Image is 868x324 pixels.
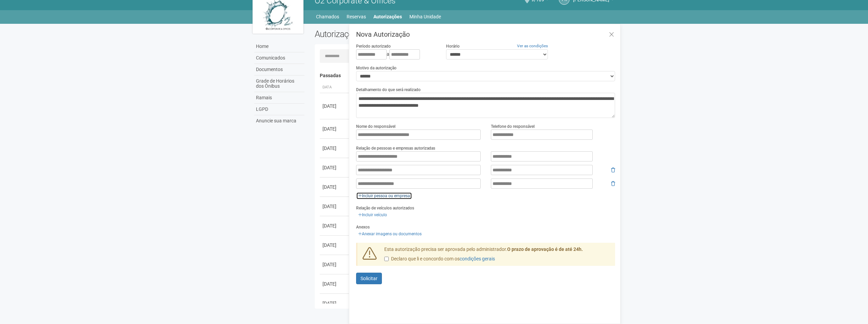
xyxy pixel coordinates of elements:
div: [DATE] [322,222,348,229]
strong: O prazo de aprovação é de até 24h. [507,246,583,252]
div: [DATE] [322,103,348,109]
a: Comunicados [254,52,304,64]
div: [DATE] [322,164,348,171]
div: [DATE] [322,300,348,307]
label: Telefone do responsável [491,123,535,130]
a: condições gerais [460,256,495,261]
div: [DATE] [322,184,348,190]
a: Documentos [254,64,304,75]
a: Autorizações [373,12,402,21]
label: Período autorizado [356,43,391,49]
label: Motivo da autorização [356,65,396,71]
h4: Passadas [320,73,611,78]
i: Remover [611,181,615,186]
div: [DATE] [322,261,348,268]
i: Remover [611,168,615,172]
div: [DATE] [322,242,348,249]
a: Incluir pessoa ou empresa [356,192,412,200]
div: a [356,49,436,59]
div: [DATE] [322,145,348,152]
label: Relação de veículos autorizados [356,205,414,211]
label: Anexos [356,224,370,230]
div: [DATE] [322,280,348,287]
label: Declaro que li e concordo com os [384,256,495,262]
a: Anuncie sua marca [254,115,304,126]
a: Grade de Horários dos Ônibus [254,75,304,92]
a: Anexar imagens ou documentos [356,230,424,238]
div: [DATE] [322,125,348,132]
a: Ramais [254,92,304,104]
a: Incluir veículo [356,211,389,219]
div: [DATE] [322,203,348,210]
a: LGPD [254,104,304,115]
label: Nome do responsável [356,123,395,130]
a: Chamados [316,12,339,21]
div: Esta autorização precisa ser aprovada pelo administrador. [379,246,615,266]
label: Horário [446,43,460,49]
span: Solicitar [361,276,377,281]
button: Solicitar [356,273,382,284]
a: Ver as condições [517,44,548,48]
h2: Autorizações [315,29,460,39]
a: Reservas [347,12,366,21]
h3: Nova Autorização [356,31,615,38]
label: Relação de pessoas e empresas autorizadas [356,145,435,151]
input: Declaro que li e concordo com oscondições gerais [384,257,389,261]
th: Data [320,82,350,93]
label: Detalhamento do que será realizado [356,87,421,93]
a: Minha Unidade [409,12,441,21]
a: Home [254,41,304,52]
